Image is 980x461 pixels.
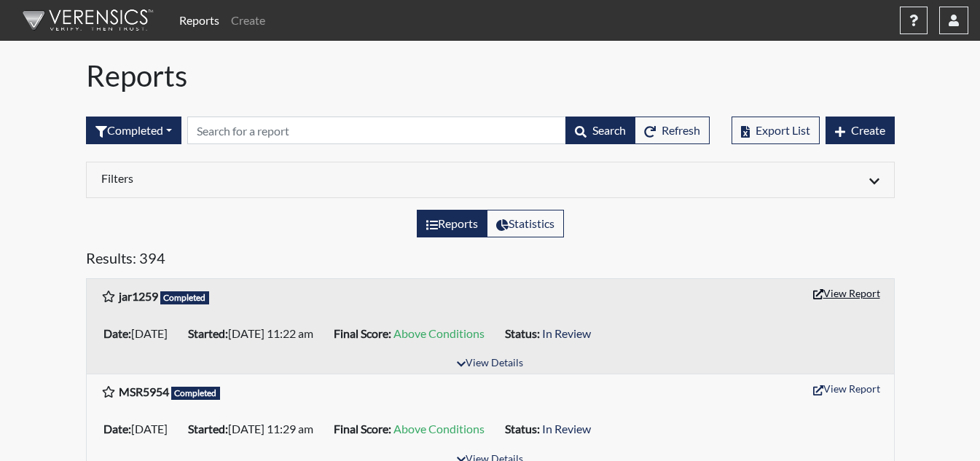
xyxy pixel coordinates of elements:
[101,171,479,185] h6: Filters
[86,58,895,93] h1: Reports
[173,6,225,35] a: Reports
[182,322,328,345] li: [DATE] 11:22 am
[393,422,485,436] span: Above Conditions
[334,422,391,436] b: Final Score:
[826,117,895,144] button: Create
[542,326,591,340] span: In Review
[417,210,487,237] label: View the list of reports
[98,417,182,441] li: [DATE]
[450,354,530,374] button: View Details
[86,117,181,144] button: Completed
[487,210,564,237] label: View statistics about completed interviews
[98,322,182,345] li: [DATE]
[393,326,485,340] span: Above Conditions
[86,249,895,272] h5: Results: 394
[662,123,700,137] span: Refresh
[119,385,169,398] b: MSR5954
[565,117,635,144] button: Search
[182,417,328,441] li: [DATE] 11:29 am
[103,326,131,340] b: Date:
[334,326,391,340] b: Final Score:
[732,117,820,144] button: Export List
[86,117,181,144] div: Filter by interview status
[505,422,540,436] b: Status:
[160,291,210,304] span: Completed
[635,117,710,144] button: Refresh
[542,422,591,436] span: In Review
[505,326,540,340] b: Status:
[851,123,885,137] span: Create
[225,6,271,35] a: Create
[90,171,890,189] div: Click to expand/collapse filters
[187,117,566,144] input: Search by Registration ID, Interview Number, or Investigation Name.
[171,387,221,400] span: Completed
[807,377,887,400] button: View Report
[103,422,131,436] b: Date:
[119,289,158,303] b: jar1259
[592,123,626,137] span: Search
[756,123,810,137] span: Export List
[807,282,887,304] button: View Report
[188,422,228,436] b: Started:
[188,326,228,340] b: Started:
